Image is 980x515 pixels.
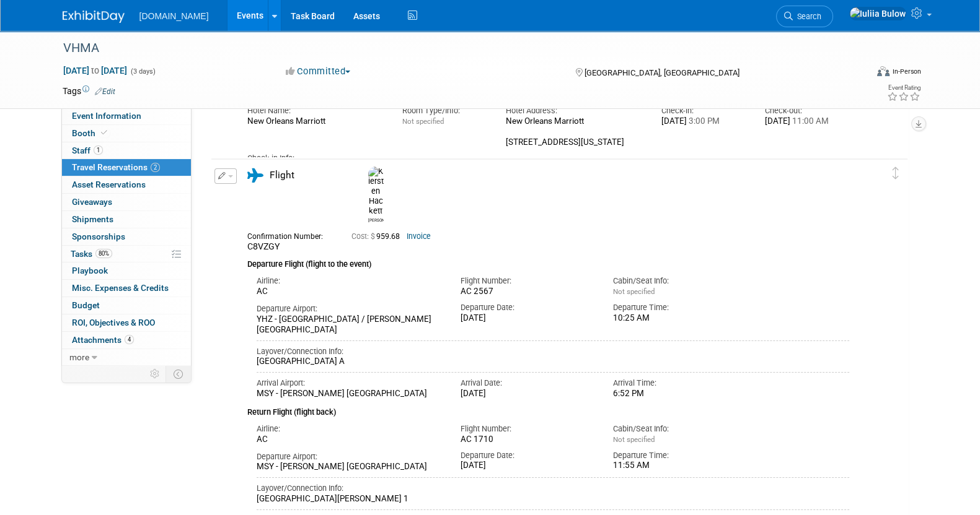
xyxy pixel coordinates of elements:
a: Shipments [62,211,191,228]
div: Hotel Address: [506,105,642,116]
a: Edit [95,87,115,96]
div: AC 2567 [460,287,594,297]
div: Cabin/Seat Info: [613,423,748,435]
span: 1 [94,145,103,155]
div: Hotel Name: [247,105,384,116]
div: Flight Number: [460,423,594,435]
span: Budget [72,300,100,310]
div: Kiersten Hackett [365,167,387,223]
div: Kiersten Hackett [368,216,384,223]
span: Search [793,12,821,21]
span: Asset Reservations [72,180,146,189]
span: Booth [72,128,110,138]
span: [DOMAIN_NAME] [139,11,209,21]
div: AC 1710 [460,435,594,445]
span: Not specified [613,435,655,444]
div: Cabin/Seat Info: [613,275,748,287]
a: Giveaways [62,194,191,210]
div: [DATE] [661,116,746,127]
div: 10:25 AM [613,313,748,324]
span: 4 [125,335,134,344]
span: Shipments [72,214,113,224]
i: Click and drag to move item [893,167,899,180]
div: Airline: [257,275,442,287]
div: Departure Airport: [257,451,442,462]
span: to [89,66,101,76]
span: Playbook [72,266,108,275]
span: Misc. Expenses & Credits [72,283,169,293]
div: Departure Time: [613,302,748,313]
span: Not specified [613,287,655,296]
td: Toggle Event Tabs [166,366,191,382]
div: Departure Date: [460,450,594,461]
div: Event Rating [886,85,920,91]
div: [DATE] [460,461,594,471]
span: (3 days) [130,67,156,76]
div: Return Flight (flight back) [247,399,850,418]
div: 11:55 AM [613,461,748,471]
div: Room Type/Info: [402,105,487,116]
div: Airline: [257,423,442,435]
span: Giveaways [72,197,112,207]
span: Not specified [402,117,444,126]
div: New Orleans Marriott [247,116,384,127]
span: [DATE] [DATE] [63,65,128,76]
a: Event Information [62,108,191,124]
span: Staff [72,145,103,155]
div: Departure Time: [613,450,748,461]
span: 2 [151,163,160,172]
span: 959.68 [351,232,405,241]
span: more [69,352,89,362]
span: ROI, Objectives & ROO [72,318,155,327]
img: Iuliia Bulow [849,7,906,20]
div: AC [257,435,442,445]
span: Travel Reservations [72,162,160,172]
span: 3:00 PM [686,116,719,126]
span: [GEOGRAPHIC_DATA], [GEOGRAPHIC_DATA] [585,68,739,77]
img: Format-Inperson.png [877,66,890,76]
div: MSY - [PERSON_NAME] [GEOGRAPHIC_DATA] [257,462,442,472]
div: Departure Flight (flight to the event) [247,252,850,270]
img: ExhibitDay [63,11,125,23]
a: Misc. Expenses & Credits [62,280,191,296]
div: Flight Number: [460,275,594,287]
div: [DATE] [460,389,594,399]
span: 80% [95,249,112,258]
a: Sponsorships [62,228,191,245]
div: VHMA [59,37,848,59]
i: Booth reservation complete [101,129,107,136]
div: [DATE] [764,116,849,127]
div: Check-in Info: [247,153,850,164]
span: Cost: $ [351,232,376,241]
div: [GEOGRAPHIC_DATA][PERSON_NAME] 1 [257,494,850,504]
a: Search [776,6,833,27]
td: Tags [63,85,115,97]
a: Budget [62,297,191,314]
a: Playbook [62,262,191,279]
div: Departure Date: [460,302,594,313]
div: Event Format [793,64,921,83]
span: Flight [270,170,294,181]
div: [GEOGRAPHIC_DATA] A [257,357,850,367]
a: Tasks80% [62,246,191,262]
div: Layover/Connection Info: [257,346,850,357]
div: YHZ - [GEOGRAPHIC_DATA] / [PERSON_NAME][GEOGRAPHIC_DATA] [257,314,442,335]
div: Arrival Time: [613,378,748,389]
a: Asset Reservations [62,176,191,193]
button: Committed [281,65,355,78]
div: In-Person [891,67,920,76]
div: [DATE] [460,313,594,324]
a: Staff1 [62,142,191,159]
span: C8VZGY [247,241,280,251]
div: Arrival Date: [460,378,594,389]
div: New Orleans Marriott [STREET_ADDRESS][US_STATE] [506,116,642,147]
a: Invoice [407,232,431,241]
div: MSY - [PERSON_NAME] [GEOGRAPHIC_DATA] [257,389,442,399]
td: Personalize Event Tab Strip [144,366,166,382]
div: Layover/Connection Info: [257,483,850,494]
a: ROI, Objectives & ROO [62,314,191,331]
div: 6:52 PM [613,389,748,399]
span: Sponsorships [72,232,125,241]
i: Flight [247,168,263,183]
a: Booth [62,125,191,142]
